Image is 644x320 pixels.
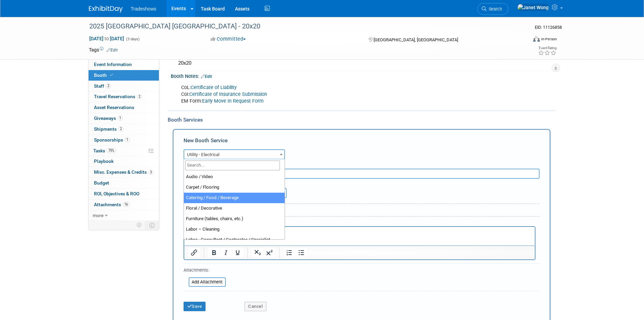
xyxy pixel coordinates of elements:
div: Booth Notes: [171,71,555,80]
a: Shipments2 [89,124,159,134]
span: Booth [94,72,115,78]
button: Italic [220,248,232,257]
button: Subscript [252,248,263,257]
span: 16 [123,202,129,207]
div: 20x20 [176,58,550,68]
span: Event ID: 11126858 [535,25,562,30]
a: more [89,210,159,221]
span: to [103,36,110,41]
li: Catering / Food / Beverage [184,193,285,203]
li: Furniture (tables, chairs, etc.) [184,214,285,224]
input: Search... [185,161,280,170]
div: In-Person [541,37,557,42]
span: more [93,213,103,218]
a: Certificate of Insurance Submission [189,91,267,97]
a: Tasks75% [89,146,159,156]
a: Early Move In Request Form [202,98,264,104]
button: Bullet list [295,248,307,257]
a: Misc. Expenses & Credits3 [89,167,159,177]
span: Tasks [93,148,116,153]
div: Attachments: [184,267,226,275]
button: Insert/edit link [188,248,200,257]
div: Booth Services [168,116,555,124]
span: 2 [106,83,111,88]
div: Description (optional) [184,159,540,169]
td: Toggle Event Tabs [145,221,159,230]
span: Shipments [94,126,123,132]
i: Booth reservation complete [110,73,113,77]
a: Travel Reservations2 [89,91,159,102]
img: Format-Inperson.png [533,36,540,42]
a: Sponsorships1 [89,135,159,145]
span: 1 [118,115,123,121]
button: Save [184,302,206,311]
button: Committed [208,36,248,43]
a: Edit [201,74,212,79]
a: Attachments16 [89,199,159,210]
span: 75% [107,148,116,153]
iframe: Rich Text Area [184,227,535,246]
span: Sponsorships [94,137,130,143]
li: Floral / Decorative [184,203,285,214]
span: Utility - Electrical [184,150,284,159]
span: Budget [94,180,109,186]
div: CoL: CoI: EM Form: [176,81,481,108]
td: Personalize Event Tab Strip [134,221,145,230]
span: [DATE] [DATE] [89,36,124,42]
img: Janet Wong [517,4,549,11]
span: [GEOGRAPHIC_DATA], [GEOGRAPHIC_DATA] [374,37,458,42]
li: Labor – Cleaning [184,224,285,235]
a: Budget [89,178,159,188]
a: Event Information [89,59,159,70]
span: 2 [118,126,123,131]
li: Carpet / Flooring [184,182,285,193]
div: Event Rating [538,46,556,50]
span: Asset Reservations [94,105,134,110]
a: Booth [89,70,159,81]
span: Attachments [94,202,129,207]
div: New Booth Service [184,137,540,148]
span: 1 [125,137,130,142]
li: Labor - Consultant / Contractor / Specialist [184,235,285,245]
span: Utility - Electrical [184,149,285,159]
a: Playbook [89,156,159,167]
span: Misc. Expenses & Credits [94,169,153,175]
span: 3 [148,170,153,175]
td: Tags [89,46,118,53]
button: Cancel [244,302,266,311]
a: Asset Reservations [89,102,159,113]
a: Giveaways1 [89,113,159,124]
button: Superscript [264,248,275,257]
div: Event Format [487,35,557,45]
span: ROI, Objectives & ROO [94,191,139,196]
button: Numbered list [284,248,295,257]
button: Underline [232,248,243,257]
img: ExhibitDay [89,6,123,13]
a: Search [477,3,508,15]
span: Travel Reservations [94,94,142,99]
span: Giveaways [94,115,123,121]
a: ROI, Objectives & ROO [89,189,159,199]
span: 2 [137,94,142,99]
div: Ideally by [244,179,509,188]
button: Bold [208,248,220,257]
span: Staff [94,83,111,89]
span: Tradeshows [131,6,157,12]
span: Playbook [94,158,114,164]
a: Certificate of Liability [191,85,237,90]
span: Search [486,6,502,12]
span: Event Information [94,62,132,67]
div: Reservation Notes/Details: [184,219,535,226]
div: 2025 [GEOGRAPHIC_DATA] [GEOGRAPHIC_DATA] - 20x20 [87,20,517,33]
a: Edit [106,48,118,52]
span: (3 days) [125,37,140,41]
li: Audio / Video [184,172,285,182]
a: Staff2 [89,81,159,91]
